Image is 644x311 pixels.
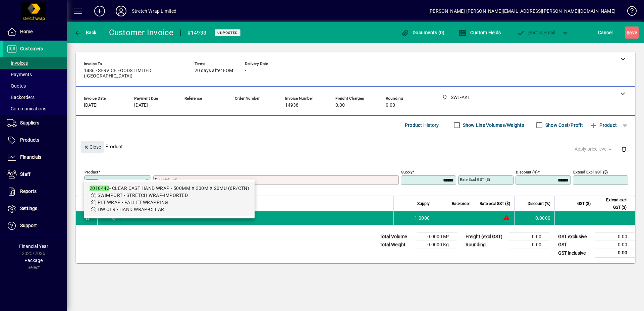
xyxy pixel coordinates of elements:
span: GST ($) [577,200,591,207]
span: [DATE] [134,103,148,108]
span: 1486 - SERVICE FOODS LIMITED ([GEOGRAPHIC_DATA]) [84,68,184,79]
div: Customer Invoice [109,27,174,38]
span: HW CLR - HAND WRAP-CLEAR [98,207,164,212]
span: ost & Email [517,30,555,35]
a: Payments [3,69,67,80]
a: Backorders [3,92,67,103]
a: Quotes [3,80,67,92]
a: Suppliers [3,115,67,132]
app-page-header-button: Delete [616,146,632,152]
span: Backorder [452,200,470,207]
span: Financial Year [19,244,48,249]
a: Communications [3,103,67,114]
div: #14938 [187,28,207,38]
span: ave [627,27,637,38]
button: Close [81,141,104,153]
span: Communications [7,106,46,111]
span: P [528,30,531,35]
span: Staff [20,171,31,177]
mat-option: 2010442 - CLEAR CAST HAND WRAP - 500MM X 300M X 20MU (6R/CTN) [84,182,255,216]
span: Package [24,258,43,263]
span: Discount (%) [528,200,550,207]
button: Save [625,27,639,39]
span: Documents (0) [401,30,445,35]
span: Quotes [7,83,26,89]
span: Apply price level [575,146,613,153]
button: Post & Email [513,27,559,39]
a: Financials [3,149,67,166]
span: Products [20,137,39,143]
span: Home [20,29,33,34]
span: Payments [7,72,32,77]
td: GST exclusive [555,233,595,241]
span: Backorders [7,95,35,100]
td: Total Volume [376,233,417,241]
button: Cancel [596,27,614,39]
button: Custom Fields [457,27,502,39]
span: PLT WRAP - PALLET WRAPPING [98,200,168,205]
span: 14938 [285,103,299,108]
button: Apply price level [572,143,616,155]
td: 0.00 [595,249,635,257]
app-page-header-button: Close [79,144,105,150]
a: Products [3,132,67,149]
span: S [627,30,629,35]
button: Back [72,27,98,39]
span: Customers [20,46,43,51]
div: - CLEAR CAST HAND WRAP - 500MM X 300M X 20MU (6R/CTN) [90,185,249,192]
span: Settings [20,206,37,211]
a: Invoices [3,57,67,69]
td: 0.00 [595,241,635,249]
div: [PERSON_NAME] [PERSON_NAME][EMAIL_ADDRESS][PERSON_NAME][DOMAIN_NAME] [428,6,615,16]
a: Reports [3,183,67,200]
span: Support [20,223,37,228]
span: Cancel [598,27,613,38]
em: 2010442 [90,186,109,191]
span: 1.0000 [415,215,430,221]
td: 0.00 [509,241,549,249]
span: Unposted [217,31,238,35]
button: Product History [402,119,442,131]
a: Staff [3,166,67,183]
label: Show Cost/Profit [544,122,583,128]
span: [DATE] [84,103,98,108]
button: Profile [110,5,132,17]
a: Support [3,217,67,234]
label: Show Line Volumes/Weights [462,122,524,128]
span: Custom Fields [459,30,501,35]
a: Knowledge Base [622,1,636,23]
button: Delete [616,141,632,157]
td: Freight (excl GST) [462,233,509,241]
span: Back [74,30,97,35]
td: GST [555,241,595,249]
td: 0.00 [509,233,549,241]
span: Extend excl GST ($) [599,196,627,211]
a: Home [3,23,67,40]
td: GST inclusive [555,249,595,257]
td: 0.0000 [514,211,554,225]
span: 0.00 [335,103,345,108]
td: 0.0000 Kg [417,241,457,249]
mat-label: Rate excl GST ($) [460,177,490,182]
span: Suppliers [20,120,39,125]
app-page-header-button: Back [67,27,104,39]
span: Reports [20,189,37,194]
button: Documents (0) [399,27,446,39]
span: Close [84,142,101,153]
span: - [184,103,186,108]
span: Financials [20,154,41,160]
td: Total Weight [376,241,417,249]
mat-label: Product [85,170,98,174]
mat-label: Discount (%) [516,170,538,174]
button: Add [89,5,110,17]
div: Product [76,134,635,159]
mat-label: Extend excl GST ($) [573,170,608,174]
span: Invoices [7,60,28,66]
span: Supply [417,200,430,207]
span: 0.00 [386,103,395,108]
span: Rate excl GST ($) [480,200,510,207]
td: 0.0000 M³ [417,233,457,241]
span: SWIMPORT - STRETCH WRAP-IMPORTED [98,193,188,198]
div: Stretch Wrap Limited [132,6,177,16]
td: Rounding [462,241,509,249]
